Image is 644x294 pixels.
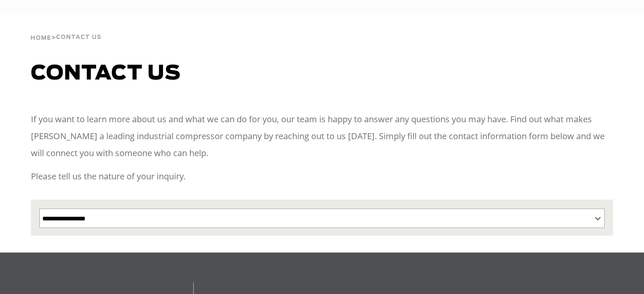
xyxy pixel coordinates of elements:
[31,111,613,162] p: If you want to learn more about us and what we can do for you, our team is happy to answer any qu...
[31,168,613,185] p: Please tell us the nature of your inquiry.
[30,36,51,41] span: Home
[56,35,102,40] span: Contact Us
[31,63,181,84] span: Contact us
[30,34,51,41] a: Home
[30,13,102,45] div: >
